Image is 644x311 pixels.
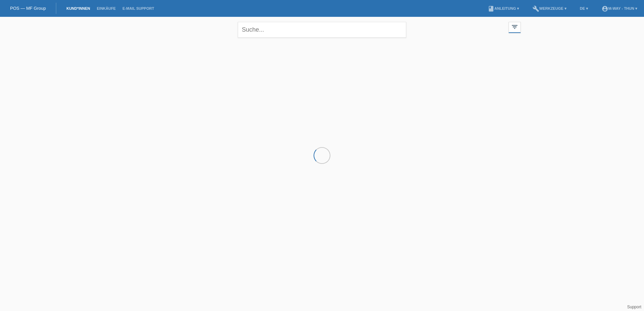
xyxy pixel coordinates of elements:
input: Suche... [238,22,406,38]
a: buildWerkzeuge ▾ [529,6,570,10]
i: book [488,5,494,12]
i: build [533,5,539,12]
i: account_circle [602,5,608,12]
a: E-Mail Support [119,6,158,10]
i: filter_list [511,23,518,31]
a: Support [627,305,641,309]
a: Einkäufe [93,6,119,10]
a: POS — MF Group [10,6,46,11]
a: bookAnleitung ▾ [484,6,522,10]
a: Kund*innen [63,6,93,10]
a: DE ▾ [577,6,591,10]
a: account_circlem-way - Thun ▾ [598,6,641,10]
